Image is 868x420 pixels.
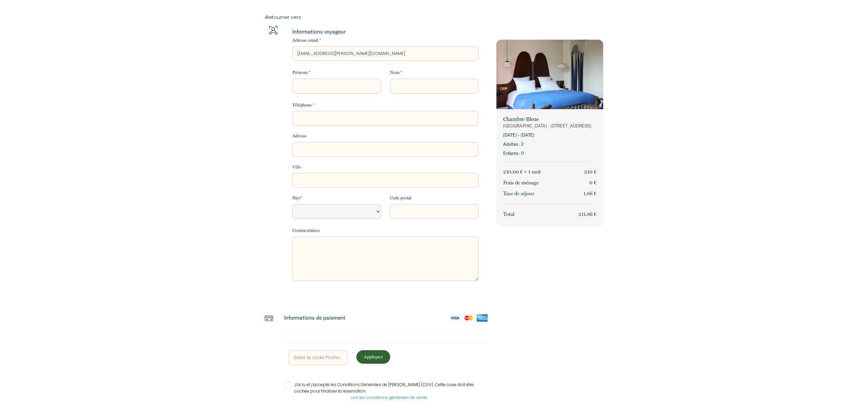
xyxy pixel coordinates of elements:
p: Appliquer [359,354,388,360]
span: Total [503,211,514,217]
label: Commentaires [292,227,320,234]
img: amex [477,314,488,322]
img: credit-card [265,314,273,322]
p: 210 € [584,168,596,176]
p: Taxe de séjour [503,189,534,198]
p: Informations de paiement [284,314,346,321]
img: mastercard [463,314,474,322]
img: visa-card [450,314,460,322]
p: [DATE] - [DATE] [503,132,596,138]
label: Ville [292,164,301,171]
select: Default select example [292,204,381,219]
label: Code postal [390,195,412,201]
input: Saisir le code Promo [289,350,348,365]
label: Prénom * [292,69,310,76]
p: 0 € [589,179,596,187]
img: rental-image [496,40,603,111]
p: Adultes : 2 [503,141,596,147]
label: Adresse email * [292,37,321,44]
p: Chambre Bleue [503,116,596,123]
a: voir les conditions générales de vente [351,395,427,400]
p: 210.00 € × 1 nuit [503,168,541,176]
span: 211.86 € [578,211,596,217]
label: Pays [292,195,302,201]
label: Nom * [390,69,402,76]
p: [GEOGRAPHIC_DATA] - [STREET_ADDRESS] [503,123,596,129]
a: Retourner vers [265,14,603,21]
p: 1.86 € [584,189,596,198]
label: Téléphone * [292,102,315,108]
iframe: Secure card payment input frame [289,333,483,340]
label: Adresse [292,133,307,139]
button: Appliquer [356,350,390,364]
p: Informations voyageur [292,28,478,35]
img: guests-info [269,26,277,34]
p: Enfants : 0 [503,150,596,157]
p: Frais de ménage [503,179,539,187]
